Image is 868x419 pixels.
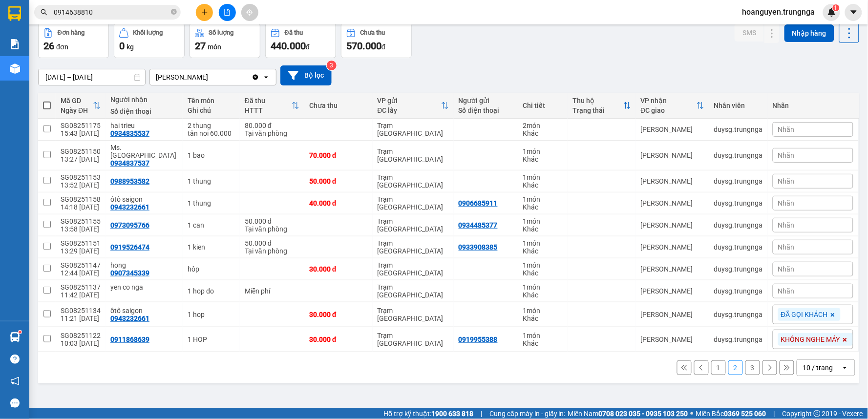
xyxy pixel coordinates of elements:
span: aim [246,9,253,16]
div: 50.000 đ [245,217,299,225]
div: 1 món [523,307,563,314]
div: VP gửi [378,97,441,105]
div: hôp [188,265,235,273]
strong: 1900 633 818 [431,410,473,418]
div: 1 món [523,261,563,269]
div: VP nhận [641,97,697,105]
button: aim [241,4,258,21]
div: 1 món [523,239,563,247]
div: 1 hop [188,311,235,318]
span: KHÔNG NGHE MÁY [781,335,840,344]
span: notification [10,377,20,386]
div: [PERSON_NAME] [641,151,704,159]
div: Khác [523,247,563,255]
div: Nhãn [773,102,853,109]
div: Trạm [GEOGRAPHIC_DATA] [378,283,449,299]
button: 2 [728,360,743,375]
div: 0906685911 [459,199,498,207]
div: 50.000 đ [309,177,368,185]
sup: 1 [833,4,840,11]
div: Khác [523,155,563,163]
div: 30.000 đ [309,311,368,318]
div: 1 hop do [188,287,235,295]
span: Nhãn [778,199,795,207]
div: 12:44 [DATE] [61,269,101,277]
button: SMS [735,24,764,42]
span: 27 [195,40,206,52]
div: Tại văn phòng [245,247,299,255]
div: 1 món [523,283,563,291]
div: 2 món [523,122,563,129]
div: Trạm [GEOGRAPHIC_DATA] [378,217,449,233]
div: 1 món [523,195,563,203]
span: 1 [834,4,838,11]
div: 13:52 [DATE] [61,181,101,189]
div: 1 kien [188,243,235,251]
span: message [10,398,20,408]
th: Toggle SortBy [56,93,106,119]
div: 11:42 [DATE] [61,291,101,299]
div: 0934837537 [110,159,149,167]
div: ôtô saigon [110,307,178,314]
div: duysg.trungnga [714,311,763,318]
div: 30.000 đ [309,265,368,273]
span: plus [201,9,208,16]
div: SG08251122 [61,332,101,339]
div: 0988953582 [110,177,149,185]
div: Ngày ĐH [61,106,93,114]
div: 0907345339 [110,269,149,277]
div: 13:27 [DATE] [61,155,101,163]
div: SG08251175 [61,122,101,129]
span: Nhãn [778,243,795,251]
div: Trạm [GEOGRAPHIC_DATA] [378,195,449,211]
div: 10 / trang [803,363,833,373]
th: Toggle SortBy [568,93,636,119]
button: 1 [711,360,726,375]
div: Khối lượng [133,29,163,36]
div: Trạm [GEOGRAPHIC_DATA] [378,173,449,189]
div: 70.000 đ [309,151,368,159]
div: [PERSON_NAME] [641,311,704,318]
div: duysg.trungnga [714,221,763,229]
span: search [41,9,47,16]
div: 40.000 đ [309,199,368,207]
div: Trạm [GEOGRAPHIC_DATA] [378,332,449,347]
span: copyright [814,410,821,417]
div: 0934485377 [459,221,498,229]
svg: Clear value [252,73,259,81]
button: Đã thu440.000đ [265,23,336,58]
button: plus [196,4,213,21]
div: Tên món [188,97,235,105]
button: Khối lượng0kg [114,23,185,58]
button: Số lượng27món [190,23,260,58]
span: | [481,408,482,419]
div: Khác [523,181,563,189]
span: đ [306,43,310,51]
div: Tại văn phòng [245,129,299,137]
div: [PERSON_NAME] [641,335,704,343]
button: 3 [745,360,760,375]
div: Đơn hàng [58,29,85,36]
span: ⚪️ [691,412,694,416]
div: 0943232661 [110,314,149,322]
div: 14:18 [DATE] [61,203,101,211]
div: 13:29 [DATE] [61,247,101,255]
div: Trạm [GEOGRAPHIC_DATA] [378,147,449,163]
div: SG08251151 [61,239,101,247]
div: [PERSON_NAME] [641,221,704,229]
span: | [774,408,775,419]
div: 11:21 [DATE] [61,314,101,322]
span: close-circle [171,9,177,15]
div: 0919955388 [459,335,498,343]
span: Nhãn [778,151,795,159]
span: 26 [43,40,54,52]
div: 1 thung [188,199,235,207]
div: [PERSON_NAME] [641,126,704,133]
div: Khác [523,225,563,233]
input: Tìm tên, số ĐT hoặc mã đơn [54,7,169,18]
span: đ [381,43,385,51]
div: Khác [523,129,563,137]
div: [PERSON_NAME] [641,243,704,251]
div: Khác [523,203,563,211]
div: SG08251153 [61,173,101,181]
